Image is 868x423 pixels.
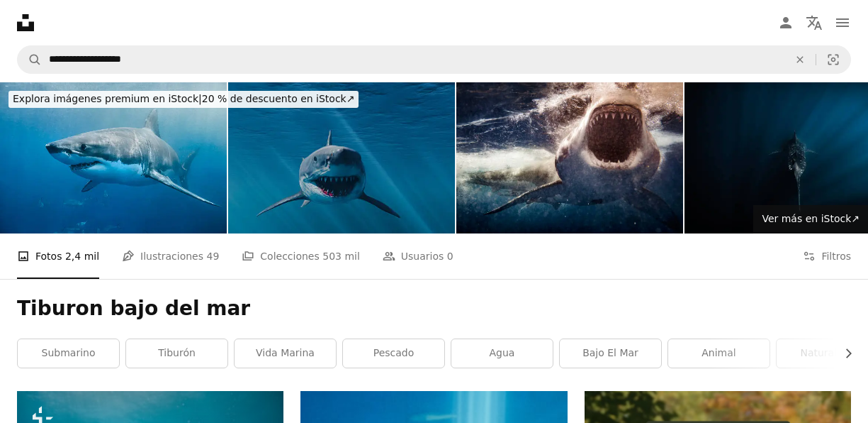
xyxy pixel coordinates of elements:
[447,248,453,264] span: 0
[828,9,857,37] button: Menú
[18,46,42,73] button: Buscar en Unsplash
[800,9,828,37] button: Idioma
[18,339,119,368] a: submarino
[17,14,34,31] a: Inicio — Unsplash
[456,82,683,234] img: Extremo primer plano del ataque del Gran Tiburón Blanco con sangre
[451,339,553,368] a: Agua
[803,234,851,279] button: Filtros
[753,205,868,234] a: Ver más en iStock↗
[126,339,227,368] a: tiburón
[228,82,455,234] img: Gran tiburón blanco nadando en aguas tropicales submarinas. Renderizado de ilustraciones 3D
[383,234,453,279] a: Usuarios 0
[13,93,202,104] span: Explora imágenes premium en iStock |
[17,296,851,322] h1: Tiburon bajo del mar
[835,339,851,368] button: desplazar lista a la derecha
[13,93,354,104] span: 20 % de descuento en iStock ↗
[816,46,850,73] button: Búsqueda visual
[322,248,360,264] span: 503 mil
[784,46,816,73] button: Borrar
[122,234,219,279] a: Ilustraciones 49
[772,9,800,37] a: Iniciar sesión / Registrarse
[242,234,360,279] a: Colecciones 503 mil
[762,213,859,224] span: Ver más en iStock ↗
[343,339,444,368] a: pescado
[668,339,770,368] a: animal
[235,339,336,368] a: Vida marina
[560,339,661,368] a: Bajo el mar
[206,248,219,264] span: 49
[17,45,851,74] form: Encuentra imágenes en todo el sitio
